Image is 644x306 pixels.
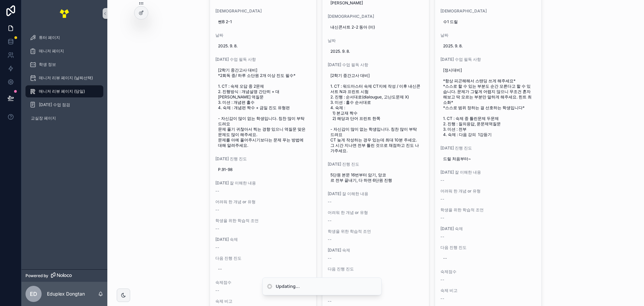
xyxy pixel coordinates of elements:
span: 날짜 [215,33,311,38]
span: 매니저 리뷰 페이지 (당일) [39,89,85,94]
span: 매니저 페이지 [39,48,64,54]
span: 날짜 [328,38,424,43]
a: 교실장 페이지 [25,112,103,124]
div: scrollable content [21,27,107,133]
span: 교실장 페이지 [31,116,56,121]
span: [정시대비] *항상 피곤해해서 스탠딩 쓰게 해주세요* *스스로 할 수 있는 부분도 순간 모른다고 할 수 있습니다. 문제가 그렇게 어렵지 않으니 무조건 혼자 해보고 딱 모르는 ... [443,68,534,137]
span: -- [328,256,332,261]
span: -- [440,234,444,239]
span: [DATE] 숙제 [440,226,536,231]
a: 학생 정보 [25,58,103,71]
div: -- [218,266,222,272]
span: 숙제 비고 [215,299,311,304]
span: 다음 진행 진도 [215,256,311,261]
span: 학생 정보 [39,62,56,67]
span: 숙제점수 [440,269,536,274]
span: 수1 드릴 [443,19,534,25]
span: [DATE] 수업 필독 사항 [328,62,424,68]
span: 학생을 위한 학습적 조언 [215,218,311,223]
span: [2학기 중간고사 대비] 1. CT : 워드마스터 숙제 CT지에 작성 / 이후 내신콘서트 N과 프린트 시험 2. 진행 : 순서대로(dialougue, 고난도문제 X) 3. 미... [330,73,421,154]
span: -- [328,299,332,304]
span: 드릴 처음부터~ [443,156,534,162]
span: 매니저 리뷰 페이지 (날짜선택) [39,75,93,81]
span: [DATE] 진행 진도 [215,156,311,162]
span: 튜터 페이지 [39,35,60,40]
span: -- [215,188,219,194]
a: 매니저 페이지 [25,45,103,57]
span: 내신콘서트 2-2 동아 (이) [330,25,421,30]
span: -- [328,199,332,205]
span: 날짜 [440,33,536,38]
span: [DATE] 수업 필독 사항 [215,57,311,62]
span: ED [30,290,37,298]
span: Powered by [25,273,48,278]
span: [DEMOGRAPHIC_DATA] [440,8,536,14]
span: [DATE] 수업 필독 사항 [440,57,536,62]
span: 2025. 9. 8. [218,43,309,49]
span: 다음 진행 진도 [440,245,536,250]
span: 5단원 본문 16번부터 암기, 앙코르 전부 끝내기, 다 하면 6단원 진행 [330,172,421,183]
span: [DATE] 진행 진도 [440,145,536,151]
span: [DEMOGRAPHIC_DATA] [328,14,424,19]
a: 매니저 리뷰 페이지 (당일) [25,85,103,97]
span: [DATE] 잘 이해한 내용 [440,170,536,175]
p: Eduplex Dongtan [47,291,85,297]
span: 어려워 한 개념 or 유형 [328,210,424,215]
span: P.91-98 [218,167,309,172]
span: -- [440,296,444,301]
span: [2학기 중간고사 대비] *2회독 중/ 하루 소단원 2개 이상 진도 필수* 1. CT : 숙제 오답 중 2문제 2. 진행방식 : 개념설명 간단히 + 대[PERSON_NAME]... [218,68,309,148]
span: -- [215,245,219,250]
span: [DATE] 숙제 [328,248,424,253]
span: 2025. 9. 8. [443,43,534,49]
span: -- [440,215,444,221]
span: 숙제 비고 [440,288,536,293]
div: -- [443,256,447,261]
span: 2025. 9. 8. [330,49,421,54]
span: -- [215,288,219,293]
a: 튜터 페이지 [25,32,103,44]
span: [DATE] 잘 이해한 내용 [328,191,424,196]
span: [DATE] 숙제 [215,237,311,242]
span: -- [328,237,332,242]
span: [DATE] 수업 점검 [39,102,70,107]
span: 숙제점수 [215,280,311,285]
img: App logo [59,8,70,19]
span: -- [215,207,219,213]
span: 학생을 위한 학습적 조언 [328,229,424,234]
span: 쎈B 2-1 [218,19,309,25]
span: [DATE] 잘 이해한 내용 [215,180,311,186]
a: [DATE] 수업 점검 [25,99,103,111]
div: Updating... [276,283,300,290]
span: -- [440,196,444,202]
span: -- [440,277,444,282]
span: 어려워 한 개념 or 유형 [440,188,536,194]
span: 어려워 한 개념 or 유형 [215,199,311,205]
span: [DEMOGRAPHIC_DATA] [215,8,311,14]
a: Powered by [21,269,107,282]
span: 학생을 위한 학습적 조언 [440,207,536,213]
span: -- [215,226,219,231]
span: [PERSON_NAME] [330,0,421,6]
a: 매니저 리뷰 페이지 (날짜선택) [25,72,103,84]
span: -- [440,178,444,183]
span: -- [328,218,332,223]
span: 다음 진행 진도 [328,266,424,272]
span: [DATE] 진행 진도 [328,162,424,167]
